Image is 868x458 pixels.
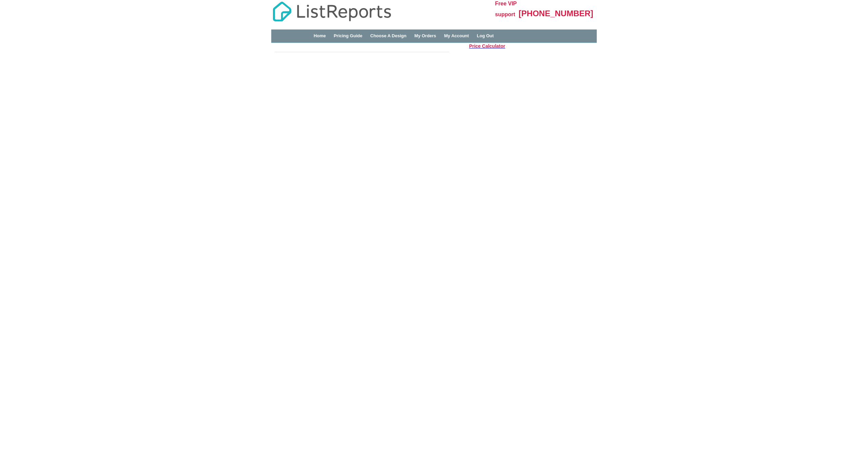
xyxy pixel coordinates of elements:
[414,33,436,38] a: My Orders
[495,1,517,17] span: Free VIP support
[477,33,494,38] a: Log Out
[370,33,407,38] a: Choose A Design
[469,43,505,49] a: Price Calculator
[519,9,593,18] span: [PHONE_NUMBER]
[444,33,469,38] a: My Account
[314,33,326,38] a: Home
[334,33,362,38] a: Pricing Guide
